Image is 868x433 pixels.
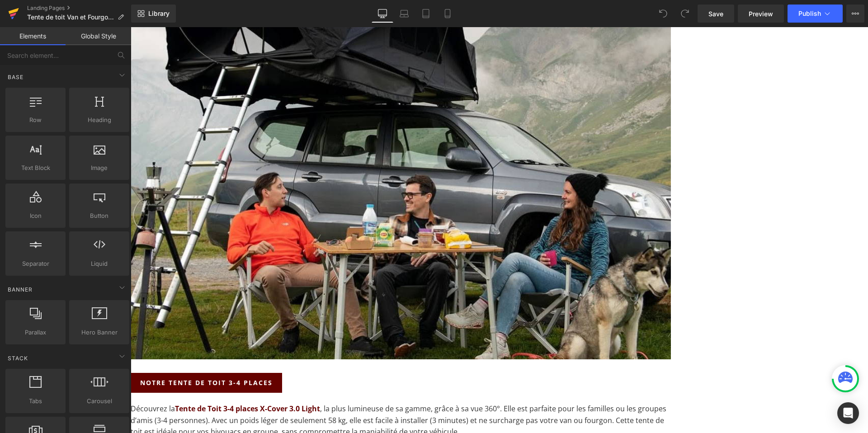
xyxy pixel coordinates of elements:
span: Preview [749,9,773,19]
a: Tablet [415,5,437,23]
span: Row [8,115,63,125]
a: Global Style [66,27,131,45]
span: Text Block [8,163,63,173]
span: Button [72,211,127,221]
button: Undo [654,5,672,23]
span: Tente de toit Van et Fourgon - iKamper [27,14,114,21]
span: Hero Banner [72,328,127,337]
a: Preview [738,5,784,23]
span: Icon [8,211,63,221]
a: New Library [131,5,176,23]
a: Mobile [437,5,458,23]
span: Liquid [72,259,127,268]
div: Open Intercom Messenger [837,402,859,424]
span: Banner [7,285,33,294]
span: Notre tente de toit 3-4 places [9,352,142,360]
button: Redo [676,5,694,23]
span: Heading [72,115,127,125]
span: Stack [7,354,29,362]
span: Image [72,163,127,173]
span: Base [7,73,24,81]
a: Landing Pages [27,5,131,12]
a: Tente de Toit 3-4 places X-Cover 3.0 Light [44,377,189,386]
span: Parallax [8,328,63,337]
span: Tabs [8,396,63,406]
span: Save [708,9,723,19]
button: More [846,5,864,23]
span: Publish [798,10,821,17]
a: Laptop [393,5,415,23]
a: Desktop [372,5,393,23]
span: Separator [8,259,63,268]
span: Carousel [72,396,127,406]
span: Library [148,9,170,18]
button: Publish [788,5,843,23]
